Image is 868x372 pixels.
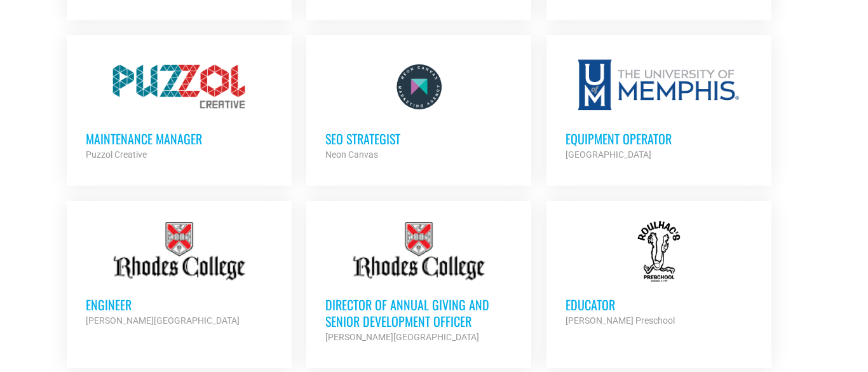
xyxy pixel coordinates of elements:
a: Equipment Operator [GEOGRAPHIC_DATA] [546,35,771,181]
strong: Puzzol Creative [86,149,147,160]
h3: Director of Annual Giving and Senior Development Officer [325,296,512,329]
h3: Equipment Operator [566,130,752,147]
strong: [PERSON_NAME][GEOGRAPHIC_DATA] [325,332,479,342]
a: Director of Annual Giving and Senior Development Officer [PERSON_NAME][GEOGRAPHIC_DATA] [306,201,531,364]
h3: Educator [566,296,752,313]
a: Engineer [PERSON_NAME][GEOGRAPHIC_DATA] [67,201,292,347]
strong: [PERSON_NAME][GEOGRAPHIC_DATA] [86,315,240,326]
strong: [GEOGRAPHIC_DATA] [566,149,651,160]
a: Educator [PERSON_NAME] Preschool [546,201,771,347]
strong: [PERSON_NAME] Preschool [566,315,675,326]
h3: Maintenance Manager [86,130,273,147]
a: Maintenance Manager Puzzol Creative [67,35,292,181]
strong: Neon Canvas [325,149,378,160]
h3: Engineer [86,296,273,313]
a: SEO Strategist Neon Canvas [306,35,531,181]
h3: SEO Strategist [325,130,512,147]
